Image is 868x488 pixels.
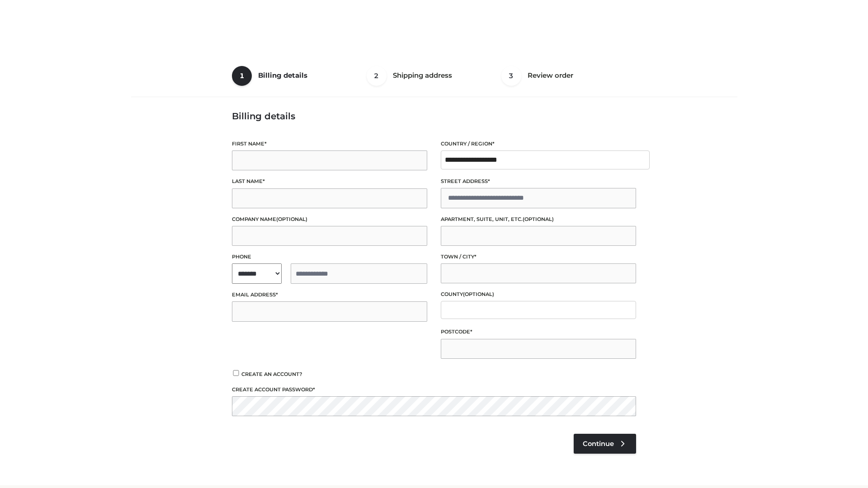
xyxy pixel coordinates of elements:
label: First name [232,140,427,148]
label: Create account password [232,385,636,394]
label: Street address [441,177,636,186]
span: Billing details [258,71,307,80]
span: (optional) [523,216,554,222]
span: Shipping address [393,71,452,80]
label: Apartment, suite, unit, etc. [441,215,636,224]
span: (optional) [276,216,307,222]
span: (optional) [463,291,494,297]
span: 1 [232,66,252,86]
span: Review order [528,71,573,80]
label: Company name [232,215,427,224]
a: Continue [574,434,636,454]
input: Create an account? [232,370,240,376]
label: Last name [232,177,427,186]
span: 3 [501,66,521,86]
span: Create an account? [241,371,302,377]
label: Town / City [441,253,636,261]
span: 2 [367,66,387,86]
span: Continue [583,440,614,448]
label: Postcode [441,328,636,336]
label: Phone [232,253,427,261]
label: Country / Region [441,140,636,148]
label: County [441,290,636,299]
h3: Billing details [232,111,636,122]
label: Email address [232,291,427,299]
